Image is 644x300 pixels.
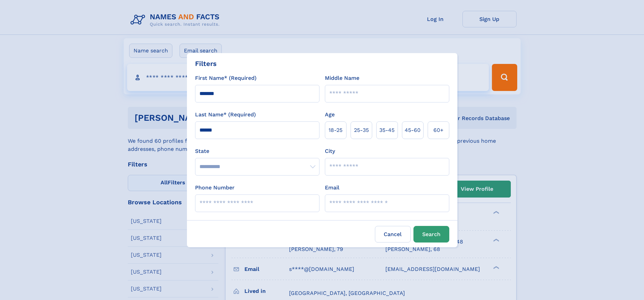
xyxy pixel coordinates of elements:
[325,111,335,119] label: Age
[379,126,395,134] span: 35‑45
[195,184,235,192] label: Phone Number
[195,74,257,82] label: First Name* (Required)
[413,226,449,243] button: Search
[433,126,444,134] span: 60+
[325,74,359,82] label: Middle Name
[325,147,335,155] label: City
[354,126,369,134] span: 25‑35
[325,184,339,192] label: Email
[195,111,256,119] label: Last Name* (Required)
[329,126,342,134] span: 18‑25
[405,126,421,134] span: 45‑60
[195,59,217,69] div: Filters
[375,226,411,243] label: Cancel
[195,147,319,155] label: State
